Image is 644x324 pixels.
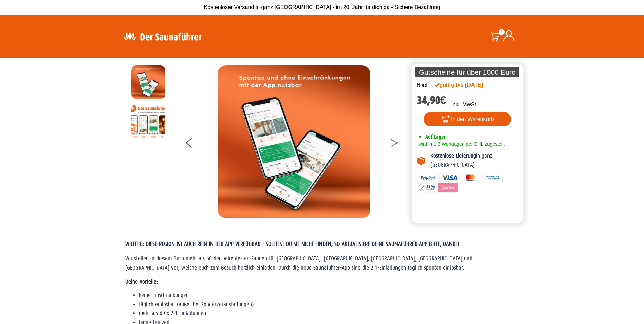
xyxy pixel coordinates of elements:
li: täglich einlösbar (außer bei Sonderveranstaltungen) [139,300,519,309]
div: Nord [417,81,427,90]
p: inkl. MwSt. [451,101,477,109]
span: 0 [499,29,505,35]
span: € [440,94,446,107]
p: Gutscheine für über 1000 Euro [415,67,520,77]
img: Anleitung7tn [131,104,165,138]
img: MOCKUP-iPhone_regional [131,65,165,99]
button: In den Warenkorb [424,112,511,126]
strong: Deine Vorteile: [125,278,158,285]
span: Wir stellen in diesem Buch mehr als 60 der beliebtesten Saunen für [GEOGRAPHIC_DATA], [GEOGRAPHIC... [125,255,472,271]
bdi: 34,90 [417,94,446,107]
li: mehr als 60 x 2:1-Einladungen [139,309,519,318]
div: gültig bis [DATE] [434,81,498,89]
span: WICHTIG: DIESE REGION IST AUCH REIN IN DER APP VERFÜGBAR – SOLLTEST DU SIE NICHT FINDEN, SO AKTUA... [125,241,459,247]
span: Auf Lager [425,133,446,140]
span: Kostenloser Versand in ganz [GEOGRAPHIC_DATA] - im 20. Jahr für dich da - Sichere Bezahlung [204,4,440,10]
img: MOCKUP-iPhone_regional [218,65,370,218]
b: Kostenlose Lieferung [430,152,476,159]
p: in ganz [GEOGRAPHIC_DATA] [430,151,518,169]
li: keine Einschränkungen [139,291,519,300]
span: wird in 1-3 Werktagen per DHL zugestellt [417,141,505,147]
